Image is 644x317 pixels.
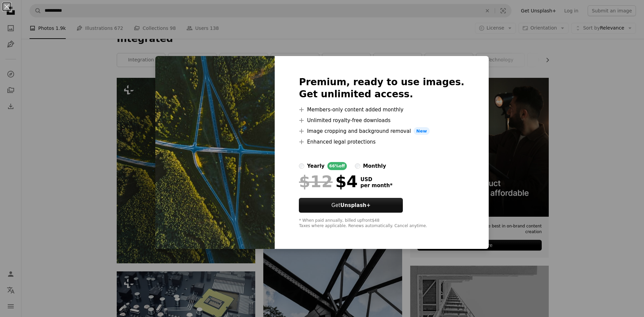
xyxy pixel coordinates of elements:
[299,116,464,124] li: Unlimited royalty-free downloads
[360,176,392,182] span: USD
[307,162,324,170] div: yearly
[363,162,386,170] div: monthly
[299,138,464,146] li: Enhanced legal protections
[155,56,275,249] img: premium_photo-1664635402406-1557c2f75b03
[299,198,403,213] button: GetUnsplash+
[327,162,347,170] div: 66% off
[414,127,430,135] span: New
[299,106,464,114] li: Members-only content added monthly
[299,163,304,169] input: yearly66%off
[299,76,464,100] h2: Premium, ready to use images. Get unlimited access.
[299,127,464,135] li: Image cropping and background removal
[299,173,332,190] span: $12
[299,218,464,229] div: * When paid annually, billed upfront $48 Taxes where applicable. Renews automatically. Cancel any...
[340,202,371,208] strong: Unsplash+
[355,163,360,169] input: monthly
[360,182,392,189] span: per month *
[299,173,358,190] div: $4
